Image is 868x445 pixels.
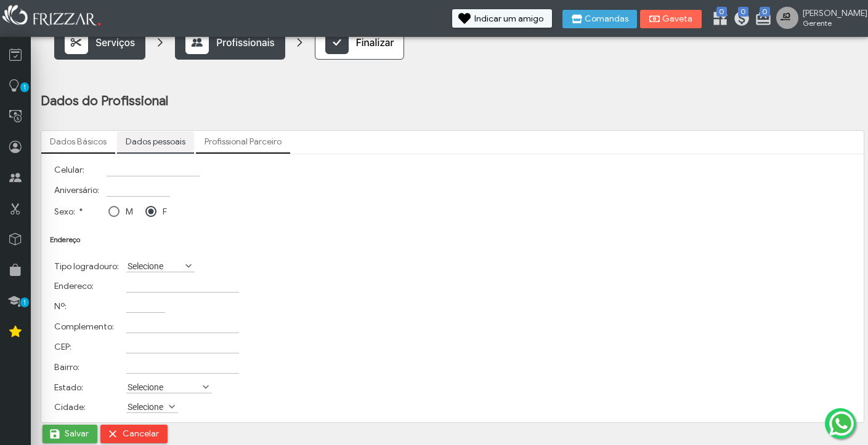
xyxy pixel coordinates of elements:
[738,7,748,17] span: 0
[54,342,71,352] label: CEP:
[562,10,637,28] button: Comandas
[54,281,94,291] label: Endereco:
[54,185,99,195] label: Aniversário:
[43,425,97,443] button: Salvar
[760,7,770,17] span: 0
[54,165,84,175] label: Celular:
[827,409,856,438] img: whatsapp.png
[54,301,67,312] label: Nº:
[41,132,115,152] a: Dados Básicos
[776,7,862,31] a: [PERSON_NAME] Gerente
[126,401,167,412] label: Selecione
[123,425,159,443] span: Cancelar
[54,362,79,372] label: Bairro:
[20,297,29,307] span: 1
[117,132,194,152] a: Dados pessoais
[733,10,745,30] a: 0
[54,402,86,412] label: Cidade:
[41,5,438,80] img: registrationonboarding-steps2.png
[755,10,767,30] a: 0
[803,18,858,28] span: Gerente
[54,261,119,272] label: Tipo logradouro:
[50,235,855,244] h5: Endereço
[662,15,693,23] span: Gaveta
[803,8,858,18] span: [PERSON_NAME]
[41,93,864,109] h2: Dados do Profissional
[196,132,290,152] a: Profissional Parceiro
[474,15,543,23] span: Indicar um amigo
[640,10,702,28] button: Gaveta
[452,9,552,28] button: Indicar um amigo
[65,425,89,443] span: Salvar
[126,260,184,272] label: Selecione
[20,82,29,92] span: 1
[126,381,201,393] label: Selecione
[716,7,727,17] span: 0
[100,425,168,443] button: Cancelar
[712,10,724,30] a: 0
[126,207,133,217] label: M
[54,321,114,332] label: Complemento:
[585,15,628,23] span: Comandas
[54,382,83,393] label: Estado:
[163,207,167,217] label: F
[54,207,83,217] label: Sexo:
